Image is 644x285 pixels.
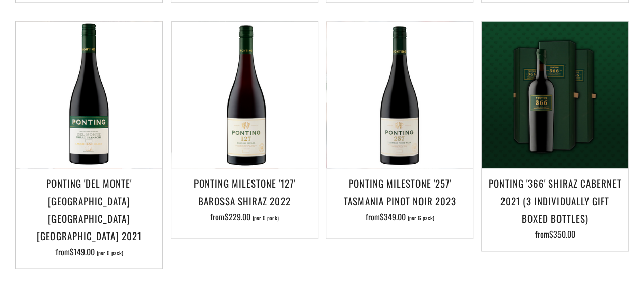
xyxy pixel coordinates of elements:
[21,174,157,244] h3: Ponting 'Del Monte' [GEOGRAPHIC_DATA] [GEOGRAPHIC_DATA] [GEOGRAPHIC_DATA] 2021
[176,174,313,209] h3: Ponting Milestone '127' Barossa Shiraz 2022
[55,245,123,257] span: from
[331,174,468,209] h3: Ponting Milestone '257' Tasmania Pinot Noir 2023
[549,228,575,240] span: $350.00
[326,174,473,225] a: Ponting Milestone '257' Tasmania Pinot Noir 2023 from$349.00 (per 6 pack)
[16,174,162,255] a: Ponting 'Del Monte' [GEOGRAPHIC_DATA] [GEOGRAPHIC_DATA] [GEOGRAPHIC_DATA] 2021 from$149.00 (per 6...
[70,245,95,257] span: $149.00
[97,250,123,255] span: (per 6 pack)
[380,211,406,223] span: $349.00
[482,174,628,238] a: Ponting '366' Shiraz Cabernet 2021 (3 individually gift boxed bottles) from$350.00
[408,215,434,221] span: (per 6 pack)
[253,215,279,221] span: (per 6 pack)
[535,228,575,240] span: from
[225,211,250,223] span: $229.00
[210,211,279,223] span: from
[171,174,318,225] a: Ponting Milestone '127' Barossa Shiraz 2022 from$229.00 (per 6 pack)
[366,211,434,223] span: from
[487,174,623,227] h3: Ponting '366' Shiraz Cabernet 2021 (3 individually gift boxed bottles)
